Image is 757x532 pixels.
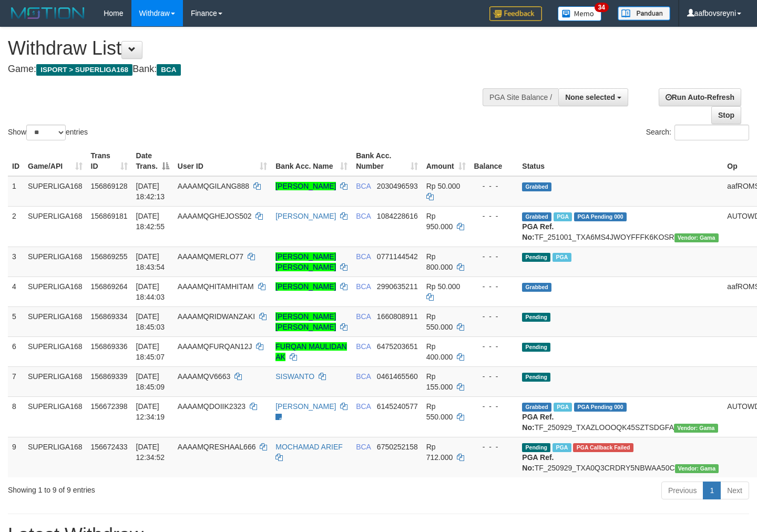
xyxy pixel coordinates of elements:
[173,146,271,176] th: User ID: activate to sort column ascending
[178,312,255,321] span: AAAAMQRIDWANZAKI
[24,306,87,336] td: SUPERLIGA168
[8,146,24,176] th: ID
[674,233,719,242] span: Vendor URL: https://trx31.1velocity.biz
[426,212,453,231] span: Rp 950.000
[91,372,128,381] span: 156869339
[8,5,88,21] img: MOTION_logo.png
[8,306,24,336] td: 5
[470,146,518,176] th: Balance
[24,176,87,207] td: SUPERLIGA168
[8,247,24,277] td: 3
[275,372,314,381] a: SISWANTO
[356,372,371,381] span: BCA
[483,88,558,106] div: PGA Site Balance /
[574,403,627,412] span: PGA Pending
[356,443,371,451] span: BCA
[522,453,554,472] b: PGA Ref. No:
[518,206,723,247] td: TF_251001_TXA6MS4JWOYFFFK6KOSR
[426,443,453,462] span: Rp 712.000
[574,212,627,221] span: PGA Pending
[674,125,749,140] input: Search:
[474,341,514,352] div: - - -
[661,482,703,499] a: Previous
[518,437,723,477] td: TF_250929_TXA0Q3CRDRY5NBWAA50C
[136,372,165,391] span: [DATE] 18:45:09
[24,146,87,176] th: Game/API: activate to sort column ascending
[522,182,551,191] span: Grabbed
[8,437,24,477] td: 9
[136,182,165,201] span: [DATE] 18:42:13
[24,247,87,277] td: SUPERLIGA168
[426,182,461,190] span: Rp 50.000
[136,342,165,361] span: [DATE] 18:45:07
[8,480,308,495] div: Showing 1 to 9 of 9 entries
[275,212,336,220] a: [PERSON_NAME]
[24,366,87,396] td: SUPERLIGA168
[522,403,551,412] span: Grabbed
[136,312,165,331] span: [DATE] 18:45:03
[356,182,371,190] span: BCA
[24,336,87,366] td: SUPERLIGA168
[377,372,418,381] span: Copy 0461465560 to clipboard
[24,437,87,477] td: SUPERLIGA168
[426,402,453,421] span: Rp 550.000
[178,372,230,381] span: AAAAMQV6663
[377,282,418,291] span: Copy 2990635211 to clipboard
[554,403,572,412] span: Marked by aafsoycanthlai
[522,443,550,452] span: Pending
[24,206,87,247] td: SUPERLIGA168
[553,443,571,452] span: Marked by aafsoycanthlai
[178,342,252,351] span: AAAAMQFURQAN12J
[8,125,88,140] label: Show entries
[377,182,418,190] span: Copy 2030496593 to clipboard
[356,342,371,351] span: BCA
[178,402,245,411] span: AAAAMQDOIIK2323
[474,181,514,191] div: - - -
[91,342,128,351] span: 156869336
[522,212,551,221] span: Grabbed
[275,402,336,411] a: [PERSON_NAME]
[8,396,24,437] td: 8
[275,182,336,190] a: [PERSON_NAME]
[489,6,542,21] img: Feedback.jpg
[474,211,514,221] div: - - -
[659,88,741,106] a: Run Auto-Refresh
[24,396,87,437] td: SUPERLIGA168
[132,146,173,176] th: Date Trans.: activate to sort column descending
[426,372,453,391] span: Rp 155.000
[522,343,550,352] span: Pending
[522,222,554,241] b: PGA Ref. No:
[8,336,24,366] td: 6
[24,277,87,306] td: SUPERLIGA168
[275,342,346,361] a: FURQAN MAULIDAN AK
[711,106,741,124] a: Stop
[26,125,66,140] select: Showentries
[573,443,633,452] span: PGA Error
[618,6,670,21] img: panduan.png
[377,212,418,220] span: Copy 1084228616 to clipboard
[377,443,418,451] span: Copy 6750252158 to clipboard
[275,252,336,271] a: [PERSON_NAME] [PERSON_NAME]
[426,282,461,291] span: Rp 50.000
[474,371,514,382] div: - - -
[275,312,336,331] a: [PERSON_NAME] [PERSON_NAME]
[356,282,371,291] span: BCA
[553,253,571,262] span: Marked by aafsoycanthlai
[474,281,514,292] div: - - -
[422,146,470,176] th: Amount: activate to sort column ascending
[91,252,128,261] span: 156869255
[91,443,128,451] span: 156672433
[275,443,343,451] a: MOCHAMAD ARIEF
[178,252,243,261] span: AAAAMQMERLO77
[136,402,165,421] span: [DATE] 12:34:19
[8,206,24,247] td: 2
[91,282,128,291] span: 156869264
[275,282,336,291] a: [PERSON_NAME]
[518,396,723,437] td: TF_250929_TXAZLOOOQK45SZTSDGFA
[178,282,254,291] span: AAAAMQHITAMHITAM
[522,283,551,292] span: Grabbed
[136,212,165,231] span: [DATE] 18:42:55
[377,252,418,261] span: Copy 0771144542 to clipboard
[8,64,494,75] h4: Game: Bank:
[522,413,554,432] b: PGA Ref. No:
